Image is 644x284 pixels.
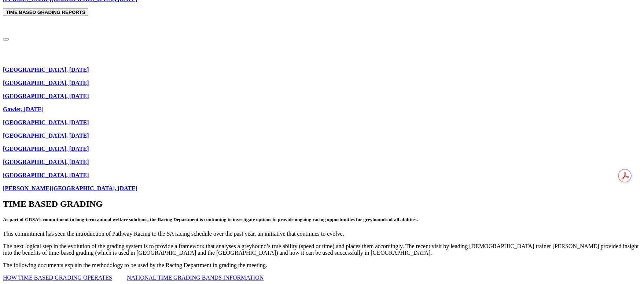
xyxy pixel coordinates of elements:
[3,93,89,99] a: [GEOGRAPHIC_DATA], [DATE]
[3,262,641,269] p: The following documents explain the methodology to be used by the Racing Department in grading th...
[3,275,112,281] a: HOW TIME BASED GRADING OPERATES
[3,243,641,257] p: The next logical step in the evolution of the grading system is to provide a framework that analy...
[3,159,89,165] a: [GEOGRAPHIC_DATA], [DATE]
[3,106,44,112] a: Gawler, [DATE]
[3,185,137,191] a: [PERSON_NAME][GEOGRAPHIC_DATA], [DATE]
[3,132,89,139] a: [GEOGRAPHIC_DATA], [DATE]
[3,67,89,73] a: [GEOGRAPHIC_DATA], [DATE]
[3,119,89,126] a: [GEOGRAPHIC_DATA], [DATE]
[3,172,89,178] a: [GEOGRAPHIC_DATA], [DATE]
[3,199,641,209] h2: TIME BASED GRADING
[3,146,89,152] a: [GEOGRAPHIC_DATA], [DATE]
[3,231,641,238] p: This commitment has seen the introduction of Pathway Racing to the SA racing schedule over the pa...
[3,217,418,223] strong: As part of GRSA’s commitment to long-term animal welfare solutions, the Racing Department is cont...
[3,80,89,86] a: [GEOGRAPHIC_DATA], [DATE]
[127,275,264,281] a: NATIONAL TIME GRADING BANDS INFORMATION
[6,10,85,15] strong: TIME BASED GRADING REPORTS
[3,8,88,16] button: TIME BASED GRADING REPORTS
